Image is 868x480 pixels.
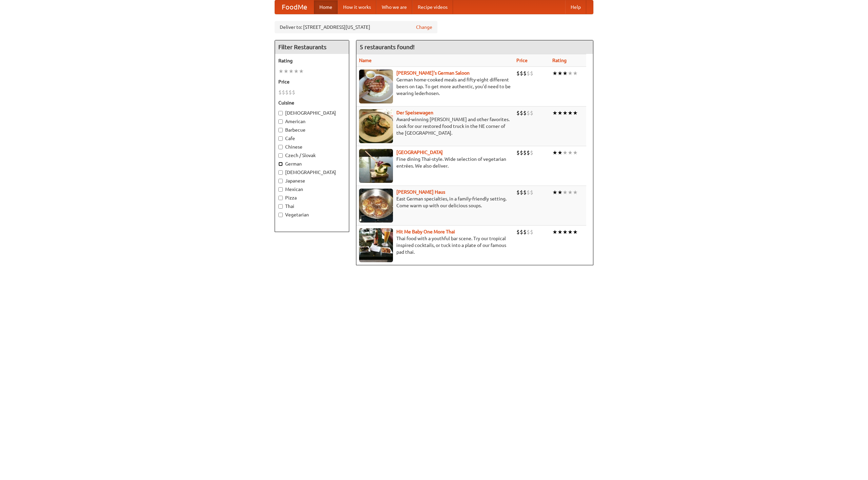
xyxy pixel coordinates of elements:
li: ★ [557,189,563,196]
label: [DEMOGRAPHIC_DATA] [278,169,346,176]
li: ★ [552,70,557,77]
img: babythai.jpg [359,228,393,262]
li: $ [530,189,533,196]
input: Barbecue [278,128,283,132]
a: FoodMe [275,0,314,14]
input: Chinese [278,145,283,149]
a: Change [416,24,432,31]
a: How it works [338,0,376,14]
ng-pluralize: 5 restaurants found! [360,44,415,50]
label: German [278,160,346,167]
li: ★ [557,149,563,156]
li: $ [523,149,527,156]
label: Vegetarian [278,211,346,218]
label: Pizza [278,194,346,201]
a: Der Speisewagen [396,110,433,115]
label: [DEMOGRAPHIC_DATA] [278,110,346,116]
li: ★ [568,70,573,77]
h5: Cuisine [278,99,346,106]
input: Thai [278,204,283,209]
li: ★ [563,228,568,236]
input: Czech / Slovak [278,153,283,158]
li: $ [516,109,520,117]
li: ★ [278,68,283,75]
input: [DEMOGRAPHIC_DATA] [278,111,283,115]
li: $ [516,189,520,196]
li: ★ [299,68,304,75]
li: ★ [573,228,578,236]
label: Czech / Slovak [278,152,346,159]
a: Help [565,0,586,14]
li: ★ [552,189,557,196]
li: $ [527,149,530,156]
li: $ [523,109,527,117]
input: German [278,162,283,166]
h5: Price [278,78,346,85]
a: Name [359,58,372,63]
input: Mexican [278,187,283,192]
input: Cafe [278,136,283,141]
b: [GEOGRAPHIC_DATA] [396,150,443,155]
img: kohlhaus.jpg [359,189,393,223]
li: $ [530,109,533,117]
li: ★ [573,109,578,117]
li: $ [516,149,520,156]
li: ★ [557,70,563,77]
a: Price [516,58,528,63]
label: Mexican [278,186,346,193]
li: $ [516,228,520,236]
img: speisewagen.jpg [359,109,393,143]
li: ★ [573,189,578,196]
li: ★ [557,228,563,236]
img: satay.jpg [359,149,393,183]
li: $ [520,109,523,117]
li: ★ [552,228,557,236]
li: ★ [294,68,299,75]
li: $ [282,89,285,96]
p: Fine dining Thai-style. Wide selection of vegetarian entrées. We also deliver. [359,156,511,169]
a: [PERSON_NAME]'s German Saloon [396,70,470,76]
li: $ [520,70,523,77]
li: $ [527,70,530,77]
p: Award-winning [PERSON_NAME] and other favorites. Look for our restored food truck in the NE corne... [359,116,511,136]
input: Japanese [278,179,283,183]
a: Hit Me Baby One More Thai [396,229,455,234]
input: Vegetarian [278,213,283,217]
div: Deliver to: [STREET_ADDRESS][US_STATE] [275,21,437,33]
a: Who we are [376,0,412,14]
input: Pizza [278,196,283,200]
li: ★ [552,109,557,117]
li: ★ [289,68,294,75]
p: Thai food with a youthful bar scene. Try our tropical inspired cocktails, or tuck into a plate of... [359,235,511,255]
a: [PERSON_NAME] Haus [396,189,445,195]
a: Home [314,0,338,14]
label: Barbecue [278,127,346,133]
label: American [278,118,346,125]
li: ★ [568,109,573,117]
label: Chinese [278,143,346,150]
li: $ [278,89,282,96]
li: ★ [563,189,568,196]
li: $ [520,228,523,236]
li: $ [289,89,292,96]
p: German home-cooked meals and fifty-eight different beers on tap. To get more authentic, you'd nee... [359,76,511,97]
li: $ [527,189,530,196]
li: $ [523,70,527,77]
li: ★ [573,149,578,156]
input: [DEMOGRAPHIC_DATA] [278,170,283,175]
li: $ [530,149,533,156]
label: Cafe [278,135,346,142]
li: ★ [283,68,289,75]
li: ★ [563,149,568,156]
img: esthers.jpg [359,70,393,103]
h4: Filter Restaurants [275,40,349,54]
input: American [278,119,283,124]
a: Rating [552,58,567,63]
p: East German specialties, in a family-friendly setting. Come warm up with our delicious soups. [359,195,511,209]
li: ★ [557,109,563,117]
li: $ [285,89,289,96]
